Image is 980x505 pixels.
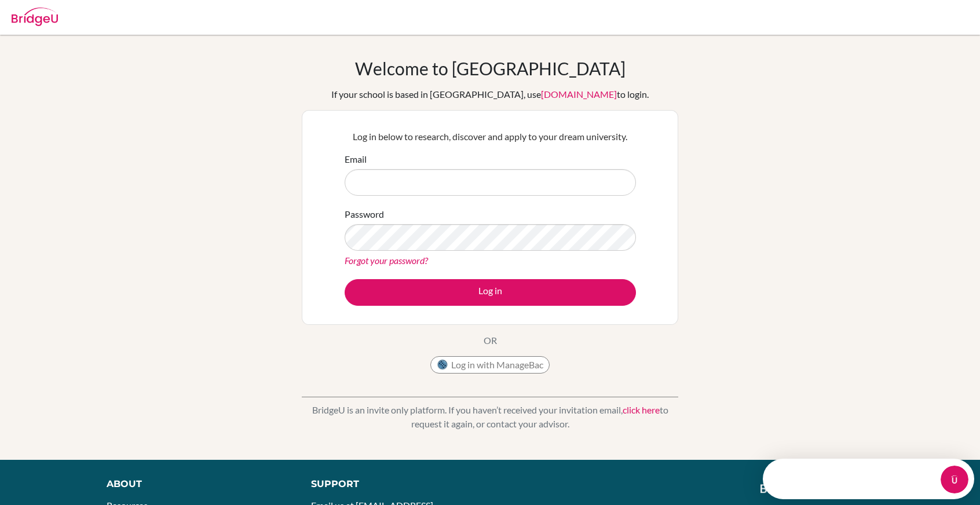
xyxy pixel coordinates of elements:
p: BridgeU is an invite only platform. If you haven’t received your invitation email, to request it ... [302,403,678,431]
p: Log in below to research, discover and apply to your dream university. [345,130,636,144]
a: Forgot your password? [345,255,428,266]
a: [DOMAIN_NAME] [541,89,617,100]
div: Open Intercom Messenger [5,5,224,36]
div: If your school is based in [GEOGRAPHIC_DATA], use to login. [331,87,649,101]
a: click here [623,404,660,415]
div: About [107,477,286,491]
div: Support [311,477,477,491]
h1: Welcome to [GEOGRAPHIC_DATA] [355,58,626,79]
div: The team typically replies in a few minutes. [12,19,190,31]
label: Email [345,152,367,166]
div: Need help? [12,10,190,19]
iframe: Intercom live chat discovery launcher [763,459,974,499]
iframe: Intercom live chat [941,466,968,493]
img: Bridge-U [12,8,58,26]
button: Log in with ManageBac [430,356,550,374]
p: OR [484,334,497,347]
button: Log in [345,279,636,306]
img: logo_white@2x-f4f0deed5e89b7ecb1c2cc34c3e3d731f90f0f143d5ea2071677605dd97b5244.png [760,477,807,496]
label: Password [345,207,384,221]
